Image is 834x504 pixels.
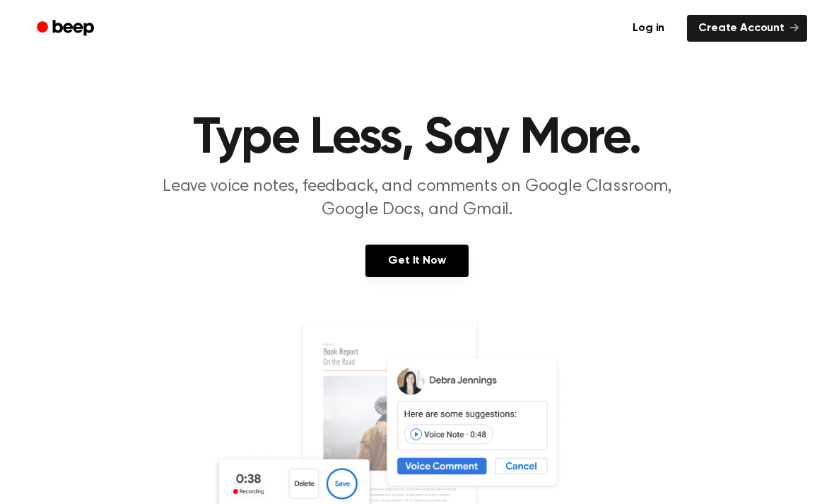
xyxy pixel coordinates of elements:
[365,245,468,277] a: Get It Now
[27,15,107,42] a: Beep
[146,175,688,222] p: Leave voice notes, feedback, and comments on Google Classroom, Google Docs, and Gmail.
[618,12,679,45] a: Log in
[687,15,807,42] a: Create Account
[55,113,779,164] h1: Type Less, Say More.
